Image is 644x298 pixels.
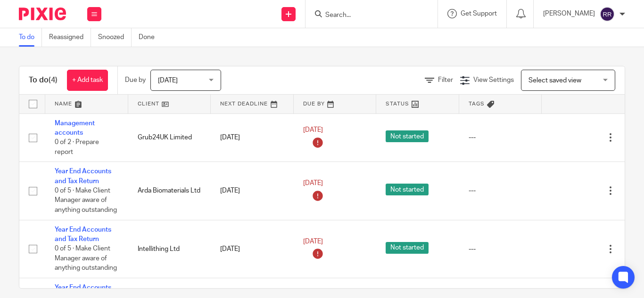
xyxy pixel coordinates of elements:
[469,244,533,254] div: ---
[49,28,91,47] a: Reassigned
[128,162,211,220] td: Arda Biomaterials Ltd
[55,120,95,136] a: Management accounts
[125,75,146,85] p: Due by
[55,139,99,155] span: 0 of 2 · Prepare report
[469,101,485,106] span: Tags
[469,133,533,142] div: ---
[473,77,514,83] span: View Settings
[469,186,533,195] div: ---
[211,220,294,278] td: [DATE]
[324,11,409,20] input: Search
[461,10,497,17] span: Get Support
[55,187,117,213] span: 0 of 5 · Make Client Manager aware of anything outstanding
[55,226,111,242] a: Year End Accounts and Tax Return
[67,70,108,91] a: + Add task
[139,28,162,47] a: Done
[55,246,117,272] span: 0 of 5 · Make Client Manager aware of anything outstanding
[211,162,294,220] td: [DATE]
[19,8,66,20] img: Pixie
[386,184,429,195] span: Not started
[98,28,132,47] a: Snoozed
[49,76,58,84] span: (4)
[303,180,323,186] span: [DATE]
[29,75,58,85] h1: To do
[303,127,323,133] span: [DATE]
[19,28,42,47] a: To do
[528,77,581,84] span: Select saved view
[55,168,111,184] a: Year End Accounts and Tax Return
[128,220,211,278] td: Intellithing Ltd
[128,113,211,162] td: Grub24UK Limited
[543,9,595,18] p: [PERSON_NAME]
[386,130,429,142] span: Not started
[211,113,294,162] td: [DATE]
[438,77,453,83] span: Filter
[386,242,429,254] span: Not started
[303,238,323,245] span: [DATE]
[600,7,615,22] img: svg%3E
[158,77,178,84] span: [DATE]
